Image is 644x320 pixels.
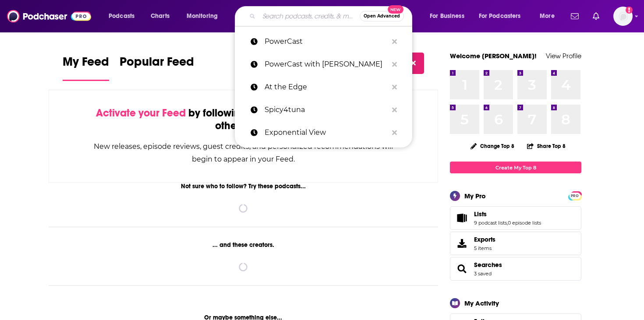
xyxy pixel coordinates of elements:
a: Show notifications dropdown [567,9,582,24]
a: Lists [453,212,471,224]
span: For Podcasters [479,10,521,22]
div: My Pro [464,192,486,200]
div: My Activity [464,299,499,307]
div: Search podcasts, credits, & more... [243,6,421,26]
span: 5 items [474,245,495,251]
a: 0 episode lists [508,220,541,226]
a: Spicy4tuna [235,98,412,121]
a: PowerCast [235,30,412,53]
p: PowerCast with Tyler Mathisen [265,53,388,76]
span: Logged in as derettb [613,7,633,26]
button: open menu [103,9,146,23]
span: Open Advanced [364,14,400,18]
button: Share Top 8 [527,137,566,155]
a: Exponential View [235,121,412,144]
svg: Add a profile image [626,7,633,14]
a: View Profile [546,52,581,60]
span: Podcasts [109,10,134,22]
button: Show profile menu [613,7,633,26]
span: Lists [474,210,487,218]
button: Change Top 8 [465,141,520,151]
a: Charts [145,9,175,23]
span: More [540,10,555,22]
span: Searches [450,257,581,281]
a: PowerCast with [PERSON_NAME] [235,53,412,76]
input: Search podcasts, credits, & more... [259,9,360,23]
span: Monitoring [187,10,218,22]
a: Welcome [PERSON_NAME]! [450,52,537,60]
div: New releases, episode reviews, guest credits, and personalized recommendations will begin to appe... [93,140,394,165]
button: open menu [473,9,534,23]
p: Spicy4tuna [265,98,388,121]
a: Searches [474,261,502,269]
div: by following Podcasts, Creators, Lists, and other Users! [93,107,394,132]
a: Searches [453,263,471,275]
div: Not sure who to follow? Try these podcasts... [49,183,438,190]
p: At the Edge [265,76,388,98]
a: Create My Top 8 [450,162,581,173]
a: 3 saved [474,271,492,277]
img: Podchaser - Follow, Share and Rate Podcasts [7,8,91,25]
span: Exports [474,236,495,243]
a: Popular Feed [120,54,194,81]
a: Exports [450,232,581,255]
a: Lists [474,210,541,218]
span: , [507,220,508,226]
button: open menu [534,9,566,23]
button: Open AdvancedNew [360,11,404,21]
span: Exports [453,237,471,250]
span: Activate your Feed [96,106,186,120]
button: open menu [180,9,229,23]
span: PRO [570,193,580,199]
a: 9 podcast lists [474,220,507,226]
span: Charts [151,10,170,22]
p: Exponential View [265,121,388,144]
span: Lists [450,206,581,230]
a: PRO [570,192,580,199]
span: New [388,5,403,14]
p: PowerCast [265,30,388,53]
button: open menu [424,9,475,23]
span: For Business [430,10,464,22]
span: My Feed [63,54,109,74]
a: Show notifications dropdown [589,9,603,24]
img: User Profile [613,7,633,26]
a: My Feed [63,54,109,81]
a: At the Edge [235,76,412,98]
div: ... and these creators. [49,241,438,249]
span: Popular Feed [120,54,194,74]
